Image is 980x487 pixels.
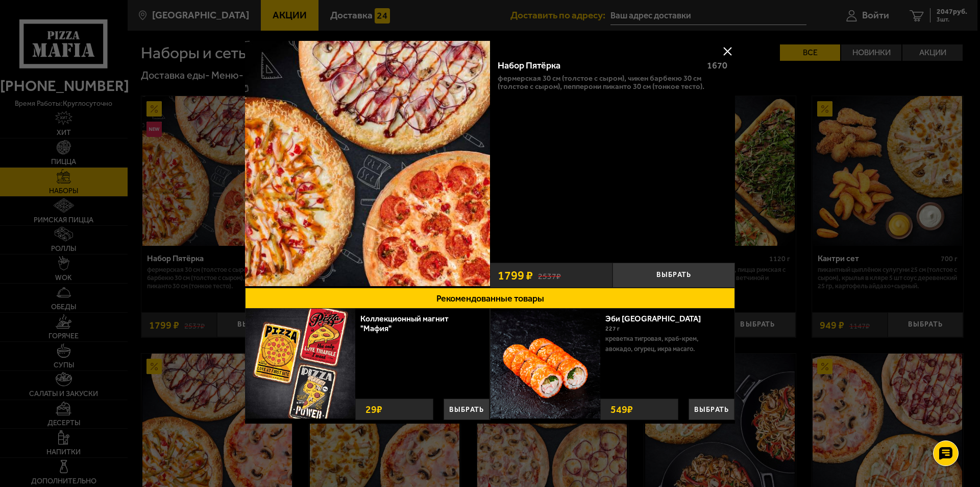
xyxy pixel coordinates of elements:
[360,314,449,333] a: Коллекционный магнит "Мафия"
[498,60,698,72] div: Набор Пятёрка
[245,41,490,288] a: Набор Пятёрка
[538,270,561,281] s: 2537 ₽
[605,325,620,332] span: 227 г
[498,269,533,282] span: 1799 ₽
[605,314,711,323] a: Эби [GEOGRAPHIC_DATA]
[689,399,734,420] button: Выбрать
[498,74,727,90] p: Фермерская 30 см (толстое с сыром), Чикен Барбекю 30 см (толстое с сыром), Пепперони Пиканто 30 с...
[444,399,489,420] button: Выбрать
[245,288,735,309] button: Рекомендованные товары
[707,60,727,71] span: 1670
[608,399,635,420] strong: 549 ₽
[605,334,727,354] p: креветка тигровая, краб-крем, авокадо, огурец, икра масаго.
[612,263,735,288] button: Выбрать
[363,399,385,420] strong: 29 ₽
[245,41,490,286] img: Набор Пятёрка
